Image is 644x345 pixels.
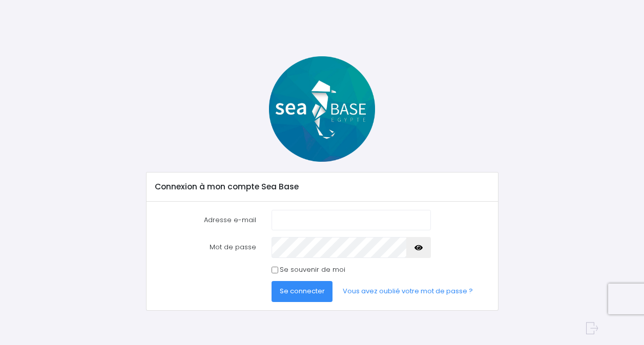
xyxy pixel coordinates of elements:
[280,286,325,296] span: Se connecter
[147,237,264,257] label: Mot de passe
[272,281,333,301] button: Se connecter
[335,281,481,301] a: Vous avez oublié votre mot de passe ?
[280,265,345,275] label: Se souvenir de moi
[147,172,498,201] div: Connexion à mon compte Sea Base
[147,210,264,230] label: Adresse e-mail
